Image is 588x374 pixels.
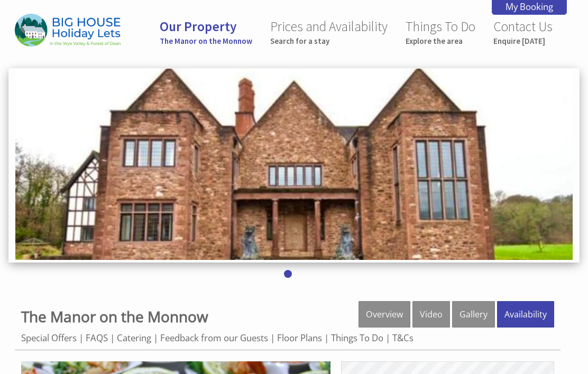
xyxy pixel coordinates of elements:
a: Floor Plans [277,332,322,344]
a: Feedback from our Guests [160,332,268,344]
a: Special Offers [21,332,77,344]
small: The Manor on the Monnow [160,36,252,46]
a: Availability [497,301,554,328]
a: FAQS [86,332,108,344]
a: Overview [359,301,410,328]
small: Enquire [DATE] [493,36,553,46]
a: Video [412,301,450,328]
a: Gallery [452,301,495,328]
small: Explore the area [406,36,475,46]
a: Our PropertyThe Manor on the Monnow [160,18,252,46]
img: The Manor on the Monnow [15,14,121,46]
a: Catering [117,332,151,344]
a: Contact UsEnquire [DATE] [493,18,553,46]
a: Things To Do [331,332,383,344]
a: Prices and AvailabilitySearch for a stay [270,18,388,46]
a: The Manor on the Monnow [21,306,208,326]
a: Things To DoExplore the area [406,18,475,46]
small: Search for a stay [270,36,388,46]
a: T&Cs [392,332,414,344]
